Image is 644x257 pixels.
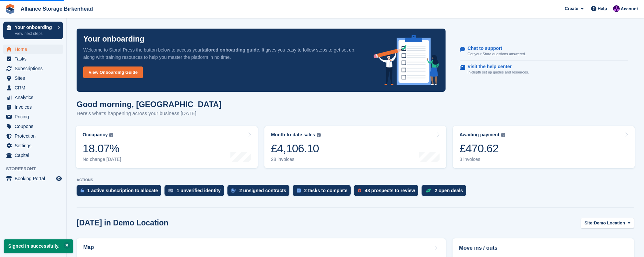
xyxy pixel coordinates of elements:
a: 2 unsigned contracts [227,185,293,199]
p: Your onboarding [83,35,145,43]
p: View next steps [15,31,54,37]
div: £470.62 [460,142,505,155]
img: stora-icon-8386f47178a22dfd0bd8f6a31ec36ba5ce8667c1dd55bd0f319d3a0aa187defe.svg [5,4,15,14]
span: Settings [15,141,55,150]
a: menu [3,102,63,112]
h1: Good morning, [GEOGRAPHIC_DATA] [77,100,221,109]
img: icon-info-grey-7440780725fd019a000dd9b08b2336e03edf1995a4989e88bcd33f0948082b44.svg [317,133,321,137]
span: Tasks [15,54,55,64]
a: menu [3,83,63,92]
div: £4,106.10 [271,142,321,155]
a: Month-to-date sales £4,106.10 28 invoices [264,126,446,168]
a: menu [3,141,63,150]
button: Site: Demo Location [581,218,634,229]
a: menu [3,73,63,83]
div: 1 unverified identity [176,188,220,193]
a: menu [3,64,63,73]
div: Occupancy [83,132,108,138]
p: Welcome to Stora! Press the button below to access your . It gives you easy to follow steps to ge... [83,46,363,61]
span: Coupons [15,122,55,131]
span: Protection [15,131,55,141]
img: task-75834270c22a3079a89374b754ae025e5fb1db73e45f91037f5363f120a921f8.svg [297,189,301,193]
a: menu [3,122,63,131]
p: Chat to support [468,46,520,51]
img: deal-1b604bf984904fb50ccaf53a9ad4b4a5d6e5aea283cecdc64d6e3604feb123c2.svg [426,188,431,193]
p: Signed in successfully. [4,239,73,253]
p: Get your Stora questions answered. [468,51,526,57]
a: menu [3,112,63,121]
span: Account [621,6,638,12]
p: Here's what's happening across your business [DATE] [77,110,221,117]
div: 1 active subscription to allocate [87,188,158,193]
div: 28 invoices [271,157,321,162]
img: Romilly Norton [613,5,620,12]
span: Subscriptions [15,64,55,73]
h2: Move ins / outs [459,244,628,252]
img: icon-info-grey-7440780725fd019a000dd9b08b2336e03edf1995a4989e88bcd33f0948082b44.svg [501,133,505,137]
a: menu [3,45,63,54]
a: menu [3,174,63,183]
span: Site: [584,220,594,226]
a: menu [3,131,63,141]
div: 2 open deals [435,188,463,193]
div: 2 unsigned contracts [239,188,286,193]
span: Demo Location [594,220,625,226]
strong: tailored onboarding guide [201,47,259,53]
p: In-depth set up guides and resources. [468,69,529,75]
span: Storefront [6,166,66,172]
img: contract_signature_icon-13c848040528278c33f63329250d36e43548de30e8caae1d1a13099fd9432cc5.svg [231,189,236,193]
a: Visit the help center In-depth set up guides and resources. [460,61,628,78]
a: Preview store [55,175,63,183]
a: 48 prospects to review [354,185,422,199]
div: 48 prospects to review [365,188,415,193]
img: icon-info-grey-7440780725fd019a000dd9b08b2336e03edf1995a4989e88bcd33f0948082b44.svg [109,133,113,137]
h2: [DATE] in Demo Location [77,218,168,227]
img: active_subscription_to_allocate_icon-d502201f5373d7db506a760aba3b589e785aa758c864c3986d89f69b8ff3... [81,188,84,193]
span: Help [598,5,607,12]
img: verify_identity-adf6edd0f0f0b5bbfe63781bf79b02c33cf7c696d77639b501bdc392416b5a36.svg [168,189,173,193]
img: prospect-51fa495bee0391a8d652442698ab0144808aea92771e9ea1ae160a38d050c398.svg [358,189,361,193]
div: Month-to-date sales [271,132,315,138]
span: Invoices [15,102,55,112]
a: Occupancy 18.07% No change [DATE] [76,126,258,168]
a: View Onboarding Guide [83,66,143,78]
span: Pricing [15,112,55,121]
h2: Map [83,244,94,250]
span: CRM [15,83,55,92]
div: 18.07% [83,142,121,155]
span: Create [565,5,578,12]
div: No change [DATE] [83,157,121,162]
p: Visit the help center [468,64,524,69]
img: onboarding-info-6c161a55d2c0e0a8cae90662b2fe09162a5109e8cc188191df67fb4f79e88e88.svg [374,35,439,85]
span: Capital [15,151,55,160]
a: Chat to support Get your Stora questions answered. [460,42,628,61]
span: Sites [15,73,55,83]
a: menu [3,151,63,160]
a: 1 unverified identity [164,185,227,199]
span: Home [15,45,55,54]
div: 2 tasks to complete [304,188,347,193]
a: Your onboarding View next steps [3,22,63,39]
p: ACTIONS [77,178,634,182]
a: Alliance Storage Birkenhead [18,3,96,14]
a: Awaiting payment £470.62 3 invoices [453,126,635,168]
a: menu [3,54,63,64]
a: 2 tasks to complete [293,185,354,199]
div: 3 invoices [460,157,505,162]
a: 1 active subscription to allocate [77,185,164,199]
span: Booking Portal [15,174,55,183]
a: 2 open deals [422,185,470,199]
div: Awaiting payment [460,132,499,138]
a: menu [3,93,63,102]
span: Analytics [15,93,55,102]
p: Your onboarding [15,25,54,30]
